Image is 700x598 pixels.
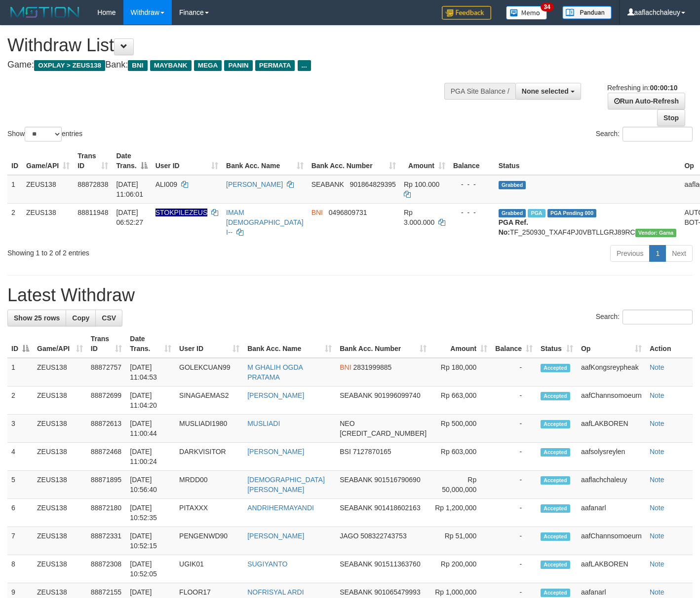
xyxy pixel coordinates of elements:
[128,60,147,71] span: BNI
[491,358,537,387] td: -
[495,203,681,241] td: TF_250930_TXAF4PJ0VBTLLGRJ89RC
[353,448,391,456] span: Copy 7127870165 to clipboard
[453,208,491,217] div: - - -
[156,180,177,188] span: ALI009
[308,147,400,175] th: Bank Acc. Number: activate to sort column ascending
[430,527,491,555] td: Rp 51,000
[33,527,87,555] td: ZEUS138
[87,415,126,443] td: 88872613
[7,471,33,499] td: 5
[243,330,336,358] th: Bank Acc. Name: activate to sort column ascending
[87,555,126,583] td: 88872308
[7,285,693,305] h1: Latest Withdraw
[541,392,570,400] span: Accepted
[247,476,325,493] a: [DEMOGRAPHIC_DATA][PERSON_NAME]
[7,244,284,258] div: Showing 1 to 2 of 2 entries
[400,147,449,175] th: Amount: activate to sort column ascending
[650,588,664,596] a: Note
[650,363,664,371] a: Note
[646,330,693,358] th: Action
[577,527,646,555] td: aafChannsomoeurn
[175,499,243,527] td: PITAXXX
[87,471,126,499] td: 88871895
[491,471,537,499] td: -
[515,83,581,100] button: None selected
[577,471,646,499] td: aaflachchaleuy
[7,415,33,443] td: 3
[22,203,74,241] td: ZEUS138
[126,387,175,415] td: [DATE] 11:04:20
[650,84,677,92] strong: 00:00:10
[607,84,677,92] span: Refreshing in:
[87,443,126,471] td: 88872468
[74,147,112,175] th: Trans ID: activate to sort column ascending
[506,6,547,20] img: Button%20Memo.svg
[22,147,74,175] th: Game/API: activate to sort column ascending
[430,499,491,527] td: Rp 1,200,000
[7,330,33,358] th: ID: activate to sort column descending
[541,532,570,541] span: Accepted
[430,415,491,443] td: Rp 500,000
[175,358,243,387] td: GOLEKCUAN99
[194,60,222,71] span: MEGA
[175,443,243,471] td: DARKVISITOR
[537,330,577,358] th: Status: activate to sort column ascending
[491,443,537,471] td: -
[577,330,646,358] th: Op: activate to sort column ascending
[491,527,537,555] td: -
[340,476,372,484] span: SEABANK
[499,181,526,189] span: Grabbed
[329,209,367,216] span: Copy 0496809731 to clipboard
[87,527,126,555] td: 88872331
[577,555,646,583] td: aafLAKBOREN
[522,87,569,95] span: None selected
[650,391,664,399] a: Note
[374,560,420,568] span: Copy 901511363760 to clipboard
[491,387,537,415] td: -
[430,443,491,471] td: Rp 603,000
[311,180,344,188] span: SEABANK
[596,127,693,141] label: Search:
[350,180,395,188] span: Copy 901864829395 to clipboard
[340,532,358,540] span: JAGO
[491,415,537,443] td: -
[34,60,105,71] span: OXPLAY > ZEUS138
[577,415,646,443] td: aafLAKBOREN
[247,504,314,512] a: ANDRIHERMAYANDI
[7,147,22,175] th: ID
[7,310,66,326] a: Show 25 rows
[650,476,664,484] a: Note
[547,209,597,217] span: PGA Pending
[650,420,664,427] a: Note
[255,60,295,71] span: PERMATA
[657,109,685,126] a: Stop
[622,127,693,141] input: Search:
[247,560,287,568] a: SUGIYANTO
[353,363,391,371] span: Copy 2831999885 to clipboard
[156,209,208,216] span: Nama rekening ada tanda titik/strip, harap diedit
[152,147,222,175] th: User ID: activate to sort column ascending
[298,60,311,71] span: ...
[22,175,74,204] td: ZEUS138
[541,476,570,485] span: Accepted
[126,527,175,555] td: [DATE] 10:52:15
[577,499,646,527] td: aafanarl
[374,391,420,399] span: Copy 901996099740 to clipboard
[577,358,646,387] td: aafKongsreypheak
[430,471,491,499] td: Rp 50,000,000
[33,330,87,358] th: Game/API: activate to sort column ascending
[449,147,495,175] th: Balance
[126,415,175,443] td: [DATE] 11:00:44
[340,504,372,512] span: SEABANK
[430,387,491,415] td: Rp 663,000
[444,83,515,100] div: PGA Site Balance /
[404,209,434,226] span: Rp 3.000.000
[340,560,372,568] span: SEABANK
[222,147,308,175] th: Bank Acc. Name: activate to sort column ascending
[7,387,33,415] td: 2
[340,448,351,456] span: BSI
[340,420,354,427] span: NEO
[340,588,372,596] span: SEABANK
[562,6,612,19] img: panduan.png
[150,60,192,71] span: MAYBANK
